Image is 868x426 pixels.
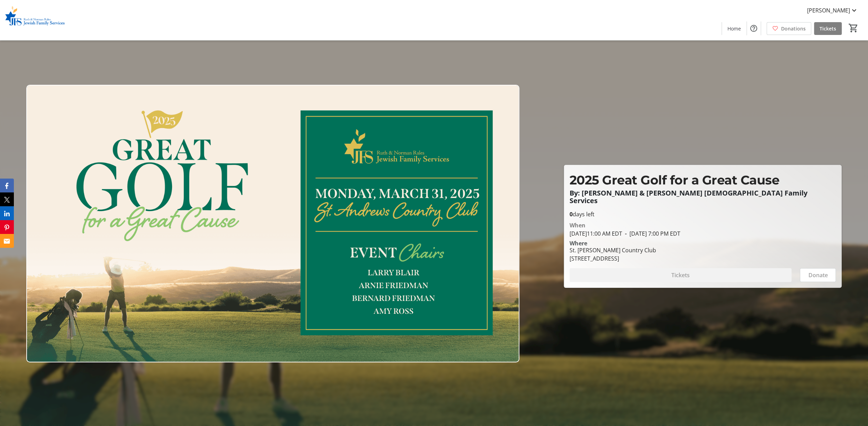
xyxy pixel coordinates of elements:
a: Donations [767,22,811,35]
span: 2025 Great Golf for a Great Cause [570,172,780,188]
span: [PERSON_NAME] [807,6,850,15]
p: By: [PERSON_NAME] & [PERSON_NAME] [DEMOGRAPHIC_DATA] Family Services [570,189,836,205]
span: Home [727,25,741,32]
span: Donations [781,25,806,32]
a: Home [722,22,746,35]
a: Tickets [814,22,842,35]
img: Campaign CTA Media Photo [26,85,519,362]
p: days left [570,210,836,218]
div: St. [PERSON_NAME] Country Club [570,246,656,254]
div: When [570,221,585,229]
span: [DATE] 7:00 PM EDT [622,230,680,237]
span: Tickets [820,25,836,32]
span: [DATE] 11:00 AM EDT [570,230,622,237]
img: Ruth & Norman Rales Jewish Family Services's Logo [4,3,66,37]
button: Cart [847,22,860,34]
span: 0 [570,210,573,218]
button: [PERSON_NAME] [802,5,864,16]
div: Where [570,241,587,246]
div: [STREET_ADDRESS] [570,254,656,263]
button: Help [747,21,761,35]
span: - [622,230,629,237]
